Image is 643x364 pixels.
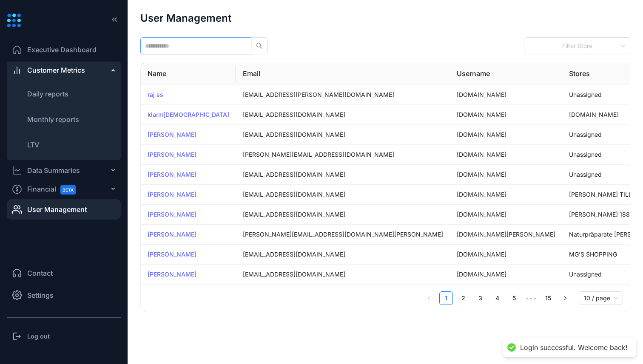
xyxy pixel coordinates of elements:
[450,205,562,225] td: [DOMAIN_NAME]
[450,185,562,205] td: [DOMAIN_NAME]
[27,204,87,214] span: User Management
[27,165,80,175] div: Data Summaries
[236,225,450,245] td: [PERSON_NAME][EMAIL_ADDRESS][DOMAIN_NAME][PERSON_NAME]
[236,245,450,265] td: [EMAIL_ADDRESS][DOMAIN_NAME]
[520,343,628,352] div: Login successful. Welcome back!
[440,292,452,305] a: 1
[256,42,263,49] span: search
[27,290,54,300] span: Settings
[148,271,196,278] a: [PERSON_NAME]
[579,291,623,305] div: Page Size
[474,292,487,305] a: 3
[558,291,572,305] button: right
[450,225,562,245] td: [DOMAIN_NAME][PERSON_NAME]
[27,268,53,278] span: Contact
[27,65,85,75] span: Customer Metrics
[148,131,196,138] a: [PERSON_NAME]
[27,180,83,199] span: Financial
[236,85,450,105] td: [EMAIL_ADDRESS][PERSON_NAME][DOMAIN_NAME]
[563,296,568,301] span: right
[236,125,450,145] td: [EMAIL_ADDRESS][DOMAIN_NAME]
[236,63,450,85] th: Email
[148,91,163,98] a: raj ss
[27,141,39,149] span: LTV
[450,245,562,265] td: [DOMAIN_NAME]
[140,13,231,24] h1: User Management
[148,211,196,218] a: [PERSON_NAME]
[148,111,229,118] a: klarm[DEMOGRAPHIC_DATA]
[541,291,555,305] li: 15
[422,291,436,305] li: Previous Page
[450,125,562,145] td: [DOMAIN_NAME]
[524,291,538,305] li: Next 5 Pages
[422,291,436,305] button: left
[450,63,562,85] th: Username
[60,185,76,195] span: BETA
[236,185,450,205] td: [EMAIL_ADDRESS][DOMAIN_NAME]
[450,145,562,165] td: [DOMAIN_NAME]
[236,105,450,125] td: [EMAIL_ADDRESS][DOMAIN_NAME]
[427,296,432,301] span: left
[141,63,236,85] th: Name
[148,231,196,238] a: [PERSON_NAME]
[27,45,97,55] span: Executive Dashboard
[456,291,470,305] li: 2
[148,151,196,158] a: [PERSON_NAME]
[524,291,538,305] span: •••
[27,90,68,98] span: Daily reports
[439,291,453,305] li: 1
[450,85,562,105] td: [DOMAIN_NAME]
[490,291,504,305] li: 4
[450,165,562,185] td: [DOMAIN_NAME]
[584,292,618,305] span: 10 / page
[27,332,50,341] h3: Log out
[236,145,450,165] td: [PERSON_NAME][EMAIL_ADDRESS][DOMAIN_NAME]
[236,205,450,225] td: [EMAIL_ADDRESS][DOMAIN_NAME]
[542,292,555,305] a: 15
[148,251,196,258] a: [PERSON_NAME]
[450,105,562,125] td: [DOMAIN_NAME]
[236,165,450,185] td: [EMAIL_ADDRESS][DOMAIN_NAME]
[148,191,196,198] a: [PERSON_NAME]
[457,292,469,305] a: 2
[27,115,79,124] span: Monthly reports
[148,171,196,178] a: [PERSON_NAME]
[558,291,572,305] li: Next Page
[236,265,450,285] td: [EMAIL_ADDRESS][DOMAIN_NAME]
[507,291,521,305] li: 5
[473,291,487,305] li: 3
[491,292,504,305] a: 4
[450,265,562,285] td: [DOMAIN_NAME]
[508,292,521,305] a: 5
